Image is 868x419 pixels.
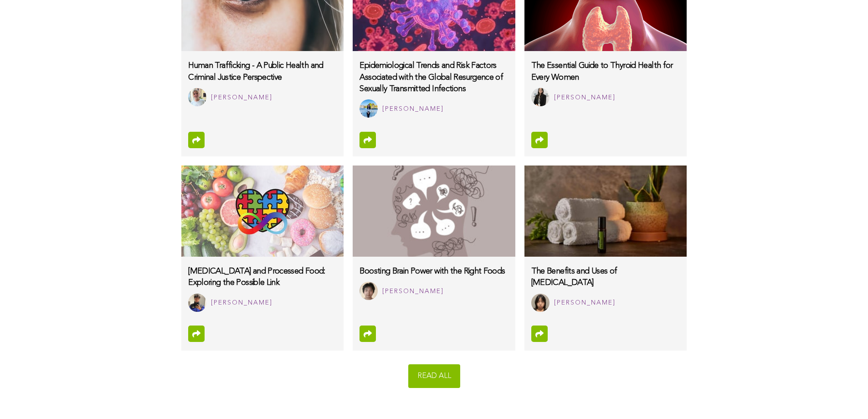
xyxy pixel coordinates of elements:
[408,364,460,388] a: READ ALL
[353,166,515,257] img: boosting-brain-power-with-the-right-foods
[360,266,508,277] h3: Boosting Brain Power with the Right Foods
[181,257,344,318] a: [MEDICAL_DATA] and Processed Food: Exploring the Possible Link Mubtasim Hossain [PERSON_NAME]
[188,294,206,312] img: Mubtasim Hossain
[531,294,550,312] img: Hung Lam
[554,92,616,103] div: [PERSON_NAME]
[382,286,444,297] div: [PERSON_NAME]
[531,88,550,106] img: Krupa Patel
[822,375,868,419] iframe: Chat Widget
[211,297,272,309] div: [PERSON_NAME]
[822,375,868,419] div: Widget chat
[188,266,337,289] h3: [MEDICAL_DATA] and Processed Food: Exploring the Possible Link
[524,166,687,257] img: the-benefits-and-uses-of-tea-tree-oil
[524,257,687,318] a: The Benefits and Uses of [MEDICAL_DATA] Hung Lam [PERSON_NAME]
[188,88,206,106] img: Katy Dunham
[360,282,378,300] img: Max Shi
[531,266,680,289] h3: The Benefits and Uses of [MEDICAL_DATA]
[181,51,344,113] a: Human Trafficking - A Public Health and Criminal Justice Perspective Katy Dunham [PERSON_NAME]
[531,60,680,83] h3: The Essential Guide to Thyroid Health for Every Women
[360,99,378,118] img: Jeeval Aneesha Kotla
[353,257,515,307] a: Boosting Brain Power with the Right Foods Max Shi [PERSON_NAME]
[181,166,344,257] img: autism-and-processed-food-exploring-the-possible-link
[211,92,272,103] div: [PERSON_NAME]
[524,51,687,113] a: The Essential Guide to Thyroid Health for Every Women Krupa Patel [PERSON_NAME]
[554,297,616,309] div: [PERSON_NAME]
[353,51,515,124] a: Epidemiological Trends and Risk Factors Associated with the Global Resurgence of Sexually Transmi...
[382,103,444,115] div: [PERSON_NAME]
[188,60,337,83] h3: Human Trafficking - A Public Health and Criminal Justice Perspective
[360,60,508,95] h3: Epidemiological Trends and Risk Factors Associated with the Global Resurgence of Sexually Transmi...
